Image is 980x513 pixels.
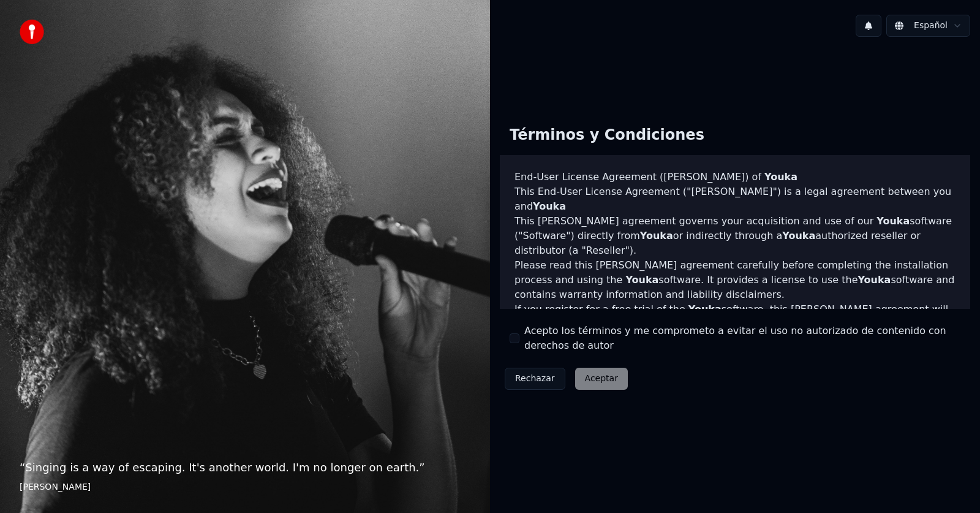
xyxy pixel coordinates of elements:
footer: [PERSON_NAME] [20,481,470,493]
p: If you register for a free trial of the software, this [PERSON_NAME] agreement will also govern t... [514,302,956,361]
h3: End-User License Agreement ([PERSON_NAME]) of [514,170,956,184]
span: Youka [876,215,910,227]
p: Please read this [PERSON_NAME] agreement carefully before completing the installation process and... [514,258,956,302]
p: This End-User License Agreement ("[PERSON_NAME]") is a legal agreement between you and [514,184,956,214]
span: Youka [533,200,566,212]
span: Youka [782,230,815,241]
span: Youka [640,230,673,241]
span: Youka [688,303,722,315]
p: This [PERSON_NAME] agreement governs your acquisition and use of our software ("Software") direct... [514,214,956,258]
span: Youka [764,171,797,183]
div: Términos y Condiciones [500,116,714,155]
button: Rechazar [505,368,565,390]
span: Youka [625,274,658,286]
img: youka [20,20,44,44]
label: Acepto los términos y me comprometo a evitar el uso no autorizado de contenido con derechos de autor [524,324,960,353]
p: “ Singing is a way of escaping. It's another world. I'm no longer on earth. ” [20,459,470,476]
span: Youka [858,274,891,286]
